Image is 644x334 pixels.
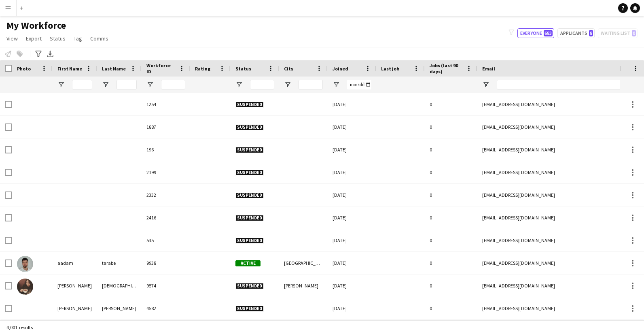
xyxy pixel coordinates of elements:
[235,283,264,289] span: Suspended
[544,30,553,36] span: 683
[425,116,477,138] div: 0
[425,274,477,297] div: 0
[97,297,142,319] div: [PERSON_NAME]
[102,81,109,88] button: Open Filter Menu
[142,274,190,297] div: 9574
[279,252,328,274] div: [GEOGRAPHIC_DATA]
[117,80,137,89] input: Last Name Filter Input
[328,184,376,206] div: [DATE]
[477,297,639,319] div: [EMAIL_ADDRESS][DOMAIN_NAME]
[328,206,376,229] div: [DATE]
[195,66,210,72] span: Rating
[381,66,399,72] span: Last job
[328,297,376,319] div: [DATE]
[235,170,264,176] span: Suspended
[102,66,126,72] span: Last Name
[6,19,66,32] span: My Workforce
[333,66,348,72] span: Joined
[477,116,639,138] div: [EMAIL_ADDRESS][DOMAIN_NAME]
[90,35,108,42] span: Comms
[477,161,639,183] div: [EMAIL_ADDRESS][DOMAIN_NAME]
[87,33,112,44] a: Comms
[477,206,639,229] div: [EMAIL_ADDRESS][DOMAIN_NAME]
[430,62,463,74] span: Jobs (last 90 days)
[235,260,261,266] span: Active
[235,102,264,108] span: Suspended
[142,93,190,115] div: 1254
[497,80,634,89] input: Email Filter Input
[34,49,43,59] app-action-btn: Advanced filters
[146,62,176,74] span: Workforce ID
[146,81,154,88] button: Open Filter Menu
[17,66,31,72] span: Photo
[477,138,639,161] div: [EMAIL_ADDRESS][DOMAIN_NAME]
[333,81,340,88] button: Open Filter Menu
[142,229,190,251] div: 535
[235,66,251,72] span: Status
[6,35,18,42] span: View
[328,116,376,138] div: [DATE]
[142,206,190,229] div: 2416
[250,80,274,89] input: Status Filter Input
[161,80,185,89] input: Workforce ID Filter Input
[235,147,264,153] span: Suspended
[299,80,323,89] input: City Filter Input
[57,66,82,72] span: First Name
[328,93,376,115] div: [DATE]
[328,274,376,297] div: [DATE]
[284,66,293,72] span: City
[235,81,243,88] button: Open Filter Menu
[70,33,85,44] a: Tag
[142,184,190,206] div: 2332
[72,80,92,89] input: First Name Filter Input
[142,161,190,183] div: 2199
[235,238,264,244] span: Suspended
[74,35,82,42] span: Tag
[425,161,477,183] div: 0
[47,33,69,44] a: Status
[477,274,639,297] div: [EMAIL_ADDRESS][DOMAIN_NAME]
[425,206,477,229] div: 0
[26,35,42,42] span: Export
[45,49,55,59] app-action-btn: Export XLSX
[482,81,489,88] button: Open Filter Menu
[284,81,291,88] button: Open Filter Menu
[235,124,264,130] span: Suspended
[23,33,45,44] a: Export
[328,252,376,274] div: [DATE]
[425,252,477,274] div: 0
[3,33,21,44] a: View
[589,30,593,36] span: 8
[17,279,33,295] img: Aakriti Jain
[142,138,190,161] div: 196
[235,192,264,198] span: Suspended
[425,229,477,251] div: 0
[142,252,190,274] div: 9938
[235,215,264,221] span: Suspended
[279,274,328,297] div: [PERSON_NAME]
[328,138,376,161] div: [DATE]
[477,252,639,274] div: [EMAIL_ADDRESS][DOMAIN_NAME]
[425,184,477,206] div: 0
[328,229,376,251] div: [DATE]
[477,93,639,115] div: [EMAIL_ADDRESS][DOMAIN_NAME]
[425,297,477,319] div: 0
[235,306,264,312] span: Suspended
[425,138,477,161] div: 0
[482,66,495,72] span: Email
[53,297,97,319] div: [PERSON_NAME]
[57,81,65,88] button: Open Filter Menu
[557,28,595,38] button: Applicants8
[328,161,376,183] div: [DATE]
[17,256,33,272] img: aadam tarabe
[97,252,142,274] div: tarabe
[53,252,97,274] div: aadam
[142,116,190,138] div: 1887
[517,28,554,38] button: Everyone683
[347,80,371,89] input: Joined Filter Input
[50,35,66,42] span: Status
[477,229,639,251] div: [EMAIL_ADDRESS][DOMAIN_NAME]
[477,184,639,206] div: [EMAIL_ADDRESS][DOMAIN_NAME]
[53,274,97,297] div: [PERSON_NAME]
[97,274,142,297] div: [DEMOGRAPHIC_DATA]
